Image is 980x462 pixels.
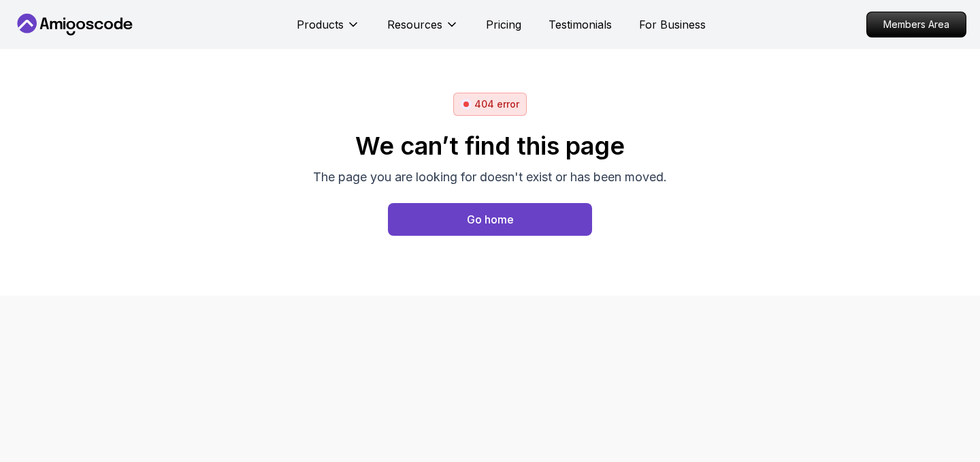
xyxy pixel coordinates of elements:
[388,203,592,236] button: Go home
[474,97,519,111] p: 404 error
[297,16,360,44] button: Products
[867,12,966,37] p: Members Area
[467,211,514,228] div: Go home
[549,16,612,33] a: Testimonials
[313,168,667,187] p: The page you are looking for doesn't exist or has been moved.
[866,12,966,37] a: Members Area
[387,16,442,33] p: Resources
[387,16,459,44] button: Resources
[639,16,706,33] a: For Business
[486,16,521,33] a: Pricing
[297,16,344,33] p: Products
[388,203,592,236] a: Home page
[313,132,667,159] h2: We can’t find this page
